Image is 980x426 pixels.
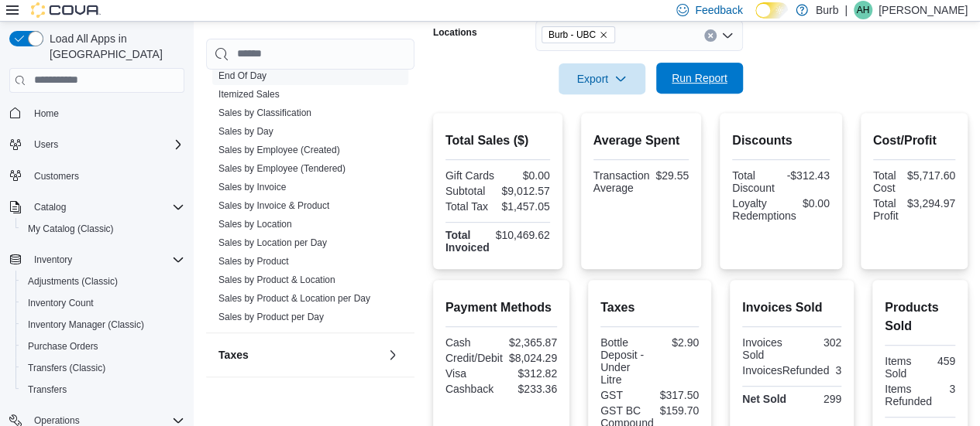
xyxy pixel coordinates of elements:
[218,312,324,322] a: Sales by Product per Day
[600,336,647,386] div: Bottle Deposit - Under Litre
[704,29,717,42] button: Clear input
[28,198,184,216] span: Catalog
[28,166,184,186] span: Customers
[795,336,841,349] div: 302
[721,29,734,42] button: Open list of options
[22,220,120,238] a: My Catalog (Classic)
[218,163,346,174] a: Sales by Employee (Tendered)
[218,200,329,211] a: Sales by Invoice & Product
[218,347,380,363] button: Taxes
[742,364,829,377] div: InvoicesRefunded
[500,169,549,182] div: $0.00
[732,169,778,194] div: Total Discount
[22,359,112,377] a: Transfers (Classic)
[732,131,830,150] h2: Discounts
[600,298,699,317] h2: Taxes
[218,89,280,100] a: Itemized Sales
[15,292,191,314] button: Inventory Count
[857,1,870,19] span: AH
[34,201,66,213] span: Catalog
[732,197,796,222] div: Loyalty Redemptions
[15,379,191,400] button: Transfers
[28,135,184,154] span: Users
[445,200,494,213] div: Total Tax
[445,352,503,364] div: Credit/Debit
[854,1,872,19] div: Axel Holin
[218,255,289,268] span: Sales by Product
[3,165,191,187] button: Customers
[548,27,596,43] span: Burb - UBC
[218,126,273,137] a: Sales by Day
[218,88,280,101] span: Itemized Sales
[672,70,727,86] span: Run Report
[873,131,955,150] h2: Cost/Profit
[695,2,742,18] span: Feedback
[22,337,105,356] a: Purchase Orders
[34,138,58,151] span: Users
[938,383,955,395] div: 3
[22,315,150,334] a: Inventory Manager (Classic)
[218,256,289,267] a: Sales by Product
[34,254,72,266] span: Inventory
[31,2,101,18] img: Cova
[923,355,955,367] div: 459
[22,272,124,291] a: Adjustments (Classic)
[218,274,335,285] a: Sales by Product & Location
[22,359,184,377] span: Transfers (Classic)
[445,169,494,182] div: Gift Cards
[795,393,841,405] div: 299
[28,250,78,269] button: Inventory
[218,237,327,249] span: Sales by Location per Day
[496,229,550,241] div: $10,469.62
[22,294,184,312] span: Inventory Count
[218,292,370,305] span: Sales by Product & Location per Day
[218,199,329,212] span: Sales by Invoice & Product
[879,1,968,19] p: [PERSON_NAME]
[445,185,494,197] div: Subtotal
[500,185,549,197] div: $9,012.57
[218,311,324,323] span: Sales by Product per Day
[15,357,191,379] button: Transfers (Classic)
[907,169,955,182] div: $5,717.60
[218,274,335,286] span: Sales by Product & Location
[15,314,191,336] button: Inventory Manager (Classic)
[599,30,608,39] button: Remove Burb - UBC from selection in this group
[218,70,266,81] a: End Of Day
[433,26,477,39] label: Locations
[15,218,191,240] button: My Catalog (Classic)
[885,355,917,380] div: Items Sold
[28,319,144,331] span: Inventory Manager (Classic)
[206,66,414,332] div: Sales
[28,297,94,309] span: Inventory Count
[28,135,64,154] button: Users
[218,70,266,82] span: End Of Day
[28,340,98,353] span: Purchase Orders
[28,275,118,288] span: Adjustments (Classic)
[218,237,327,248] a: Sales by Location per Day
[500,200,549,213] div: $1,457.05
[22,272,184,291] span: Adjustments (Classic)
[885,383,932,407] div: Items Refunded
[28,104,65,123] a: Home
[504,336,557,349] div: $2,365.87
[28,250,184,269] span: Inventory
[559,63,645,94] button: Export
[383,346,402,364] button: Taxes
[504,383,557,395] div: $233.36
[755,2,788,19] input: Dark Mode
[34,170,79,182] span: Customers
[218,144,340,156] span: Sales by Employee (Created)
[218,145,340,155] a: Sales by Employee (Created)
[655,169,689,182] div: $29.55
[656,63,743,94] button: Run Report
[568,63,636,94] span: Export
[907,197,955,210] div: $3,294.97
[218,162,346,175] span: Sales by Employee (Tendered)
[15,336,191,357] button: Purchase Orders
[22,294,100,312] a: Inventory Count
[28,167,85,186] a: Customers
[22,380,184,399] span: Transfers
[873,169,901,194] div: Total Cost
[43,31,184,62] span: Load All Apps in [GEOGRAPHIC_DATA]
[22,315,184,334] span: Inventory Manager (Classic)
